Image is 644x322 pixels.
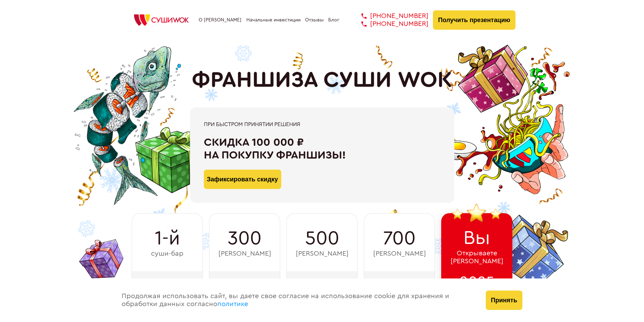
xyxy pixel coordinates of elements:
span: [PERSON_NAME] [218,250,271,258]
a: [PHONE_NUMBER] [351,20,428,28]
span: 700 [383,227,416,249]
div: Продолжая использовать сайт, вы даете свое согласие на использование cookie для хранения и обрабо... [115,278,479,322]
a: Начальные инвестиции [246,17,301,23]
span: суши-бар [151,250,183,258]
div: 2021 [364,271,435,296]
button: Получить презентацию [433,10,515,30]
span: 500 [305,227,339,249]
img: СУШИWOK [129,12,194,28]
button: Зафиксировать скидку [204,170,281,189]
a: О [PERSON_NAME] [199,17,241,23]
div: 2016 [286,271,358,296]
span: Открываете [PERSON_NAME] [451,249,503,265]
span: [PERSON_NAME] [296,250,349,258]
div: Скидка 100 000 ₽ на покупку франшизы! [204,136,441,162]
div: 2011 [132,271,203,296]
h1: ФРАНШИЗА СУШИ WOK [192,67,452,93]
span: 300 [228,227,262,249]
div: При быстром принятии решения [204,121,441,127]
span: 1-й [155,227,180,249]
div: 2025 [441,271,512,296]
button: Принять [486,291,522,310]
span: [PERSON_NAME] [373,250,426,258]
a: Блог [328,17,339,23]
div: 2014 [209,271,280,296]
a: политике [217,301,248,307]
a: Отзывы [305,17,324,23]
a: [PHONE_NUMBER] [351,12,428,20]
span: Вы [463,227,490,249]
